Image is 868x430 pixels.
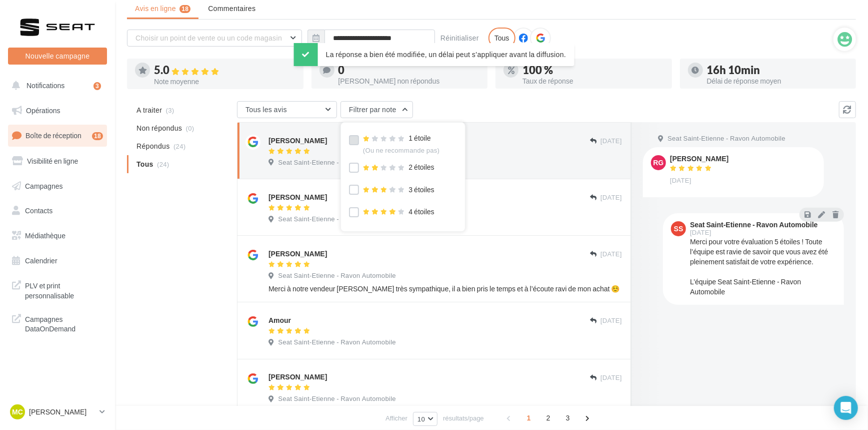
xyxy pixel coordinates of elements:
div: [PERSON_NAME] [268,192,327,202]
span: Opérations [26,106,60,115]
div: Note moyenne [154,78,295,85]
a: Campagnes [6,176,109,197]
div: Seat Saint-Etienne - Ravon Automobile [690,221,817,228]
span: Seat Saint-Etienne - Ravon Automobile [278,271,396,280]
span: Contacts [25,206,52,215]
span: Seat Saint-Etienne - Ravon Automobile [278,158,396,167]
button: Choisir un point de vente ou un code magasin [127,30,302,47]
div: 3 [93,82,101,90]
div: [PERSON_NAME] [670,155,728,162]
span: [DATE] [690,229,711,236]
button: Tous les avis [237,101,337,118]
span: Afficher [385,413,407,423]
span: Visibilité en ligne [27,157,78,165]
span: [DATE] [600,373,622,382]
a: Visibilité en ligne [6,151,109,172]
span: Choisir un point de vente ou un code magasin [135,34,282,42]
button: Réinitialiser [436,32,483,44]
span: résultats/page [443,413,484,423]
span: 1 [521,410,537,426]
span: Notifications [26,81,64,90]
span: Non répondus [136,123,182,133]
span: [DATE] [600,193,622,202]
span: SS [674,224,683,234]
span: 3 [560,410,576,426]
a: PLV et print personnalisable [6,275,109,304]
div: 16h 10min [707,65,848,76]
span: Seat Saint-Etienne - Ravon Automobile [667,134,785,143]
a: Boîte de réception18 [6,125,109,146]
span: MC [12,407,23,417]
p: [PERSON_NAME] [29,407,95,417]
div: Taux de réponse [522,78,664,85]
span: (24) [173,142,185,150]
button: Nouvelle campagne [8,48,107,65]
div: [PERSON_NAME] [268,249,327,259]
button: Filtrer par note [340,101,413,118]
span: Boîte de réception [25,131,81,140]
span: Commentaires [208,4,255,14]
div: [PERSON_NAME] [268,372,327,382]
div: [PERSON_NAME] non répondus [338,78,480,85]
div: [PERSON_NAME] [268,136,327,146]
div: 18 [92,132,103,140]
div: Amour [268,315,291,325]
span: Campagnes [25,181,63,190]
div: Merci à notre vendeur [PERSON_NAME] très sympathique, il a bien pris le temps et à l’écoute ravi ... [268,284,622,294]
div: 3 étoiles [363,185,434,195]
span: (0) [186,124,194,132]
span: A traiter [136,105,162,115]
a: MC [PERSON_NAME] [8,402,107,421]
div: Tous [488,28,515,49]
div: 100 % [522,65,664,76]
div: Délai de réponse moyen [707,78,848,85]
span: (3) [166,106,174,114]
span: 2 [540,410,556,426]
a: Contacts [6,200,109,221]
span: Répondus [136,141,170,151]
a: Calendrier [6,250,109,271]
span: Campagnes DataOnDemand [25,312,103,334]
div: La réponse a bien été modifiée, un délai peut s’appliquer avant la diffusion. [294,43,574,66]
span: RG [653,158,664,168]
a: Opérations [6,100,109,121]
div: Merci pour votre évaluation 5 étoiles ! Toute l’équipe est ravie de savoir que vous avez été plei... [690,237,836,297]
div: Open Intercom Messenger [834,396,858,420]
div: (Ou ne recommande pas) [363,146,439,155]
a: Médiathèque [6,225,109,246]
div: 2 étoiles [363,162,434,173]
span: [DATE] [600,250,622,259]
a: Campagnes DataOnDemand [6,308,109,338]
button: Notifications 3 [6,75,105,96]
span: Seat Saint-Etienne - Ravon Automobile [278,338,396,347]
div: 1 étoile [363,133,439,155]
button: 10 [413,412,437,426]
div: 0 [338,65,480,76]
span: [DATE] [600,316,622,325]
span: [DATE] [670,176,691,185]
div: 5.0 [154,65,295,76]
span: 10 [417,415,425,423]
span: Seat Saint-Etienne - Ravon Automobile [278,215,396,224]
div: 4 étoiles [363,207,434,217]
span: Médiathèque [25,231,65,240]
span: Seat Saint-Etienne - Ravon Automobile [278,394,396,403]
span: [DATE] [600,137,622,146]
span: Tous les avis [245,105,287,114]
span: Calendrier [25,256,57,265]
span: PLV et print personnalisable [25,279,103,300]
